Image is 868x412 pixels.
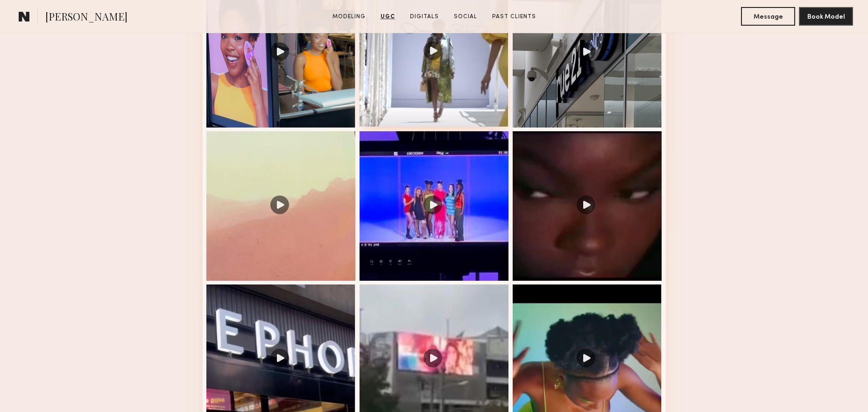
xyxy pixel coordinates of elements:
a: Social [450,13,481,21]
button: Book Model [799,7,853,26]
a: Past Clients [488,13,540,21]
span: [PERSON_NAME] [45,9,127,26]
button: Message [741,7,795,26]
a: Digitals [406,13,443,21]
a: Book Model [799,12,853,20]
a: UGC [377,13,399,21]
a: Modeling [329,13,369,21]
